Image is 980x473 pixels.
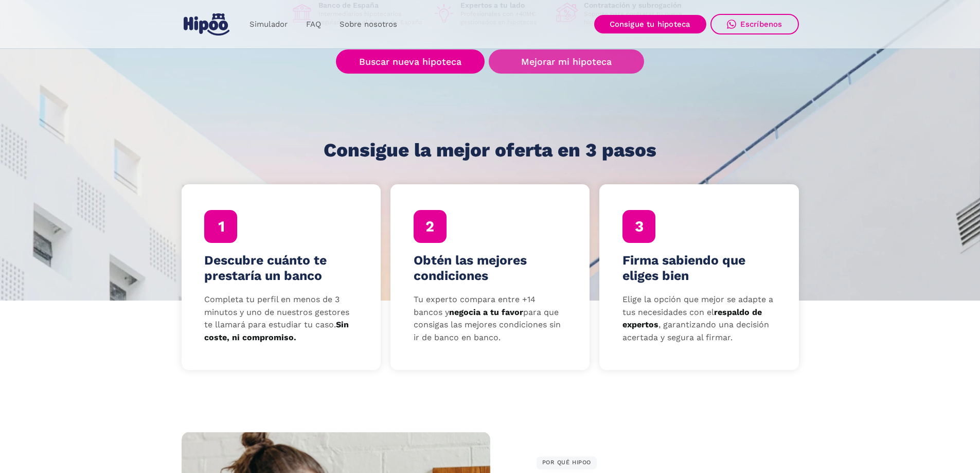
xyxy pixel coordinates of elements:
[182,9,232,40] a: home
[336,49,485,74] a: Buscar nueva hipoteca
[324,140,656,161] h1: Consigue la mejor oferta en 3 pasos
[240,14,297,34] a: Simulador
[537,457,597,470] div: POR QUÉ HIPOO
[622,293,776,344] p: Elige la opción que mejor se adapte a tus necesidades con el , garantizando una decisión acertada...
[449,307,523,317] strong: negocia a tu favor
[297,14,330,34] a: FAQ
[414,253,567,284] h4: Obtén las mejores condiciones
[330,14,406,34] a: Sobre nosotros
[204,253,358,284] h4: Descubre cuánto te prestaría un banco
[710,14,799,34] a: Escríbenos
[622,253,776,284] h4: Firma sabiendo que eliges bien
[204,293,358,344] p: Completa tu perfil en menos de 3 minutos y uno de nuestros gestores te llamará para estudiar tu c...
[594,15,706,33] a: Consigue tu hipoteca
[740,20,782,29] div: Escríbenos
[204,320,349,342] strong: Sin coste, ni compromiso.
[489,49,644,74] a: Mejorar mi hipoteca
[414,293,567,344] p: Tu experto compara entre +14 bancos y para que consigas las mejores condiciones sin ir de banco e...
